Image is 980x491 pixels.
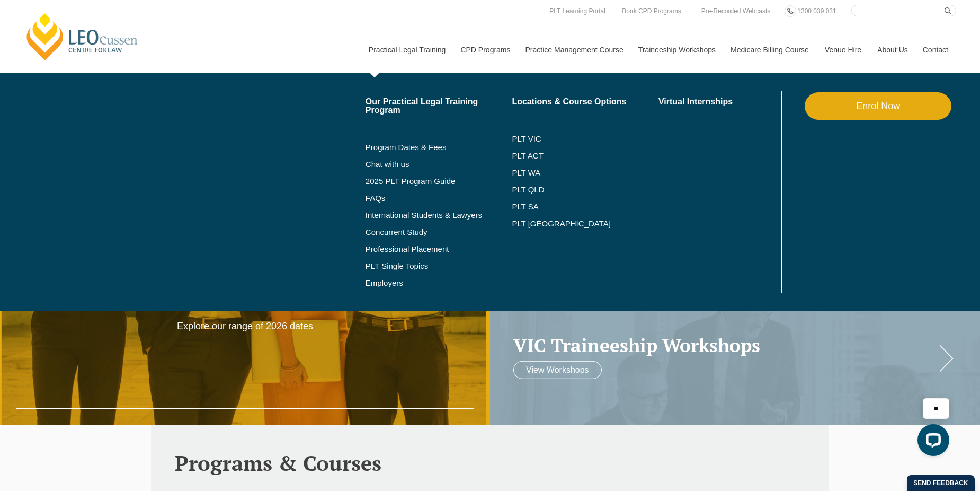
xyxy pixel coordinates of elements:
[630,27,723,73] a: Traineeship Workshops
[795,5,839,17] a: 1300 039 031
[797,7,836,15] span: 1300 039 031
[869,27,915,73] a: About Us
[699,5,773,17] a: Pre-Recorded Webcasts
[619,5,683,17] a: Book CPD Programs
[915,27,956,73] a: Contact
[512,135,658,143] a: PLT VIC
[366,98,512,115] a: Our Practical Legal Training Program
[452,27,517,73] a: CPD Programs
[658,98,779,106] a: Virtual Internships
[366,228,512,236] a: Concurrent Study
[805,92,951,120] a: Enrol Now
[518,27,630,73] a: Practice Management Course
[513,361,602,379] a: View Workshops
[547,5,608,17] a: PLT Learning Portal
[366,160,512,169] a: Chat with us
[147,320,343,332] p: Explore our range of 2026 dates
[361,27,453,73] a: Practical Legal Training
[817,27,869,73] a: Venue Hire
[742,218,954,464] iframe: LiveChat chat widget
[366,194,512,203] a: FAQs
[512,220,658,228] a: PLT [GEOGRAPHIC_DATA]
[366,143,512,152] a: Program Dates & Fees
[513,335,936,356] a: VIC Traineeship Workshops
[366,262,512,270] a: PLT Single Topics
[512,98,658,106] a: Locations & Course Options
[512,203,658,211] a: PLT SA
[723,27,817,73] a: Medicare Billing Course
[366,245,512,253] a: Professional Placement
[366,211,512,220] a: International Students & Lawyers
[512,169,632,177] a: PLT WA
[366,177,486,186] a: 2025 PLT Program Guide
[175,451,805,475] h2: Programs & Courses
[512,152,658,160] a: PLT ACT
[366,279,512,287] a: Employers
[24,12,141,62] a: [PERSON_NAME] Centre for Law
[512,186,658,194] a: PLT QLD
